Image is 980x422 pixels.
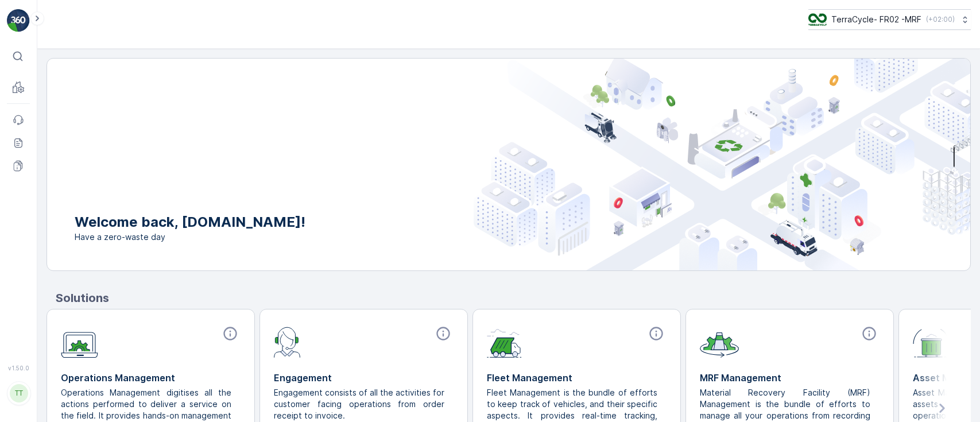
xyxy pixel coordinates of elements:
[274,387,444,421] p: Engagement consists of all the activities for customer facing operations from order receipt to in...
[7,9,30,32] img: logo
[61,371,241,385] p: Operations Management
[75,231,305,243] span: Have a zero-waste day
[487,371,667,385] p: Fleet Management
[808,13,827,26] img: terracycle.png
[7,365,30,371] span: v 1.50.0
[808,9,971,30] button: TerraCycle- FR02 -MRF(+02:00)
[700,326,739,358] img: module-icon
[56,289,971,307] p: Solutions
[831,14,921,25] p: TerraCycle- FR02 -MRF
[274,326,301,358] img: module-icon
[7,374,30,413] button: TT
[700,371,880,385] p: MRF Management
[474,59,970,270] img: city illustration
[274,371,454,385] p: Engagement
[926,15,955,24] p: ( +02:00 )
[487,326,522,358] img: module-icon
[75,213,305,231] p: Welcome back, [DOMAIN_NAME]!
[10,384,28,402] div: TT
[913,326,950,358] img: module-icon
[61,326,98,358] img: module-icon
